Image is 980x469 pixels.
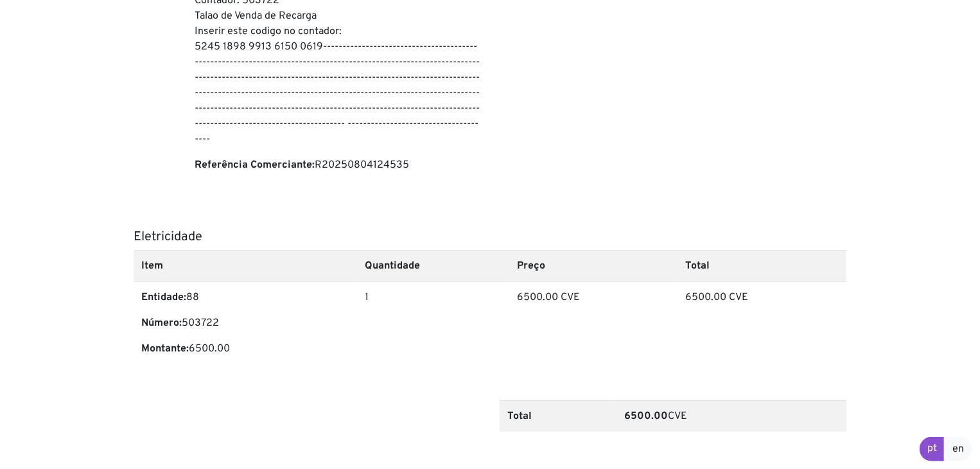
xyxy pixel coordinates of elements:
[678,281,846,375] td: 6500.00 CVE
[141,342,189,355] b: Montante:
[141,315,349,331] p: 503722
[134,229,846,245] h5: Eletricidade
[141,291,186,304] b: Entidade:
[920,437,945,461] a: pt
[195,159,315,172] b: Referência Comerciante:
[624,410,668,423] b: 6500.00
[357,281,509,375] td: 1
[141,290,349,305] p: 88
[678,250,846,281] th: Total
[617,400,846,432] td: CVE
[141,341,349,357] p: 6500.00
[500,400,617,432] th: Total
[509,250,678,281] th: Preço
[357,250,509,281] th: Quantidade
[134,250,357,281] th: Item
[944,437,972,461] a: en
[141,317,182,330] b: Número:
[195,157,480,173] p: R20250804124535
[509,281,678,375] td: 6500.00 CVE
